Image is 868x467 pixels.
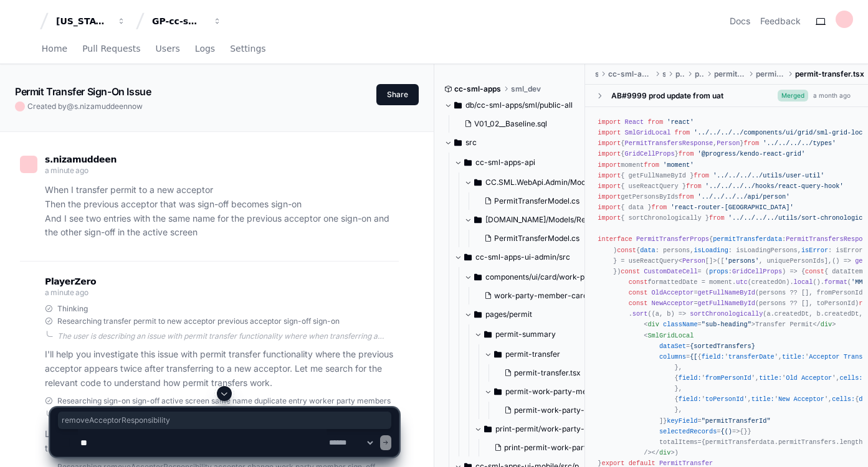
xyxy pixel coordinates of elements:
[702,353,725,361] span: field:
[598,118,621,126] span: import
[230,45,265,52] span: Settings
[698,150,806,158] span: '@progress/kendo-react-grid'
[464,172,596,192] button: CC.SML.WebApi.Admin/Models/Responses
[714,69,746,79] span: permit-summary
[624,118,644,126] span: React
[230,35,265,64] a: Settings
[705,374,751,382] span: fromPersonId
[598,204,621,211] span: import
[786,374,797,382] span: Old
[494,347,502,362] svg: Directory
[156,35,180,64] a: Users
[376,84,419,105] button: Share
[629,278,648,286] span: const
[690,353,697,361] span: {[
[659,342,686,350] span: dataSet
[45,288,88,297] span: a minute ago
[629,300,648,307] span: const
[454,153,586,172] button: cc-sml-apps-api
[485,177,596,187] span: CC.SML.WebApi.Admin/Models/Responses
[464,304,596,324] button: pages/permit
[667,118,694,126] span: 'react'
[479,287,599,304] button: work-party-member-card.tsx
[805,268,824,275] span: const
[632,310,648,318] span: sort
[813,321,836,328] span: </ >
[598,161,621,169] span: import
[717,139,740,147] span: Person
[464,250,472,265] svg: Directory
[679,374,702,382] span: field:
[45,347,399,390] p: I'll help you investigate this issue with permit transfer functionality where the previous accept...
[598,150,621,158] span: import
[778,90,808,101] span: Merged
[484,327,492,342] svg: Directory
[624,129,670,136] span: SmlGridLocal
[474,119,547,129] span: V01_02__Baseline.sql
[62,415,388,425] span: removeAcceptorResponsibility
[690,342,755,350] span: {sortedTransfers}
[464,210,596,230] button: [DOMAIN_NAME]/Models/Responses
[824,278,847,286] span: format
[809,353,839,361] span: Acceptor
[652,300,694,307] span: NewAcceptor
[611,91,723,101] div: AB#9999 prod update from uat
[485,272,596,282] span: components/ui/card/work-party-member-card
[128,101,143,111] span: now
[608,69,652,79] span: cc-sml-apps-ui-admin
[647,118,663,126] span: from
[45,183,399,240] p: When I transfer permit to a new acceptor Then the previous acceptor that was sign-off becomes sig...
[598,235,632,243] span: interface
[57,316,340,326] span: Researching transfer permit to new acceptor previous acceptor sign-off sign-on
[484,382,616,402] button: permit-work-party-member
[67,101,74,111] span: @
[652,289,694,296] span: OldAcceptor
[756,69,785,79] span: permit-transfer
[713,235,782,243] span: permitTransferdata
[694,247,728,254] span: isLoading
[485,215,596,225] span: [DOMAIN_NAME]/Models/Responses
[675,129,690,136] span: from
[42,45,67,52] span: Home
[732,268,782,275] span: GridCellProps
[801,247,828,254] span: isError
[698,300,755,307] span: getFullNameById
[598,139,621,147] span: import
[459,115,569,133] button: V01_02__Baseline.sql
[679,193,694,200] span: from
[475,158,535,167] span: cc-sml-apps-api
[499,364,609,382] button: permit-transfer.tsx
[464,155,472,170] svg: Directory
[644,321,755,328] span: < = >
[736,278,747,286] span: utc
[42,35,67,64] a: Home
[702,321,751,328] span: "sub-heading"
[647,332,694,339] span: SmlGridLocal
[662,69,665,79] span: src
[15,85,151,98] app-text-character-animate: Permit Transfer Sign-On Issue
[51,10,131,32] button: [US_STATE] Pacific
[705,182,844,190] span: '../../../../hooks/react-query-hook'
[647,321,659,328] span: div
[659,353,686,361] span: columns
[27,101,143,111] span: Created by
[475,252,570,262] span: cc-sml-apps-ui-admin/src
[484,344,616,364] button: permit-transfer
[636,235,709,243] span: PermitTransferProps
[728,353,775,361] span: transferDate
[795,69,864,79] span: permit-transfer.tsx
[813,91,851,100] div: a month ago
[511,84,541,94] span: sml_dev
[56,15,110,27] div: [US_STATE] Pacific
[663,321,697,328] span: className
[670,204,793,211] span: 'react-router-[GEOGRAPHIC_DATA]'
[45,166,88,175] span: a minute ago
[195,45,215,52] span: Logs
[675,69,685,79] span: pages
[494,233,579,243] span: PermitTransferModel.cs
[454,247,586,267] button: cc-sml-apps-ui-admin/src
[57,331,399,341] div: The user is describing an issue with permit transfer functionality where when transferring a perm...
[832,257,851,265] span: () =>
[640,247,656,254] span: data
[698,289,755,296] span: getFullNameById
